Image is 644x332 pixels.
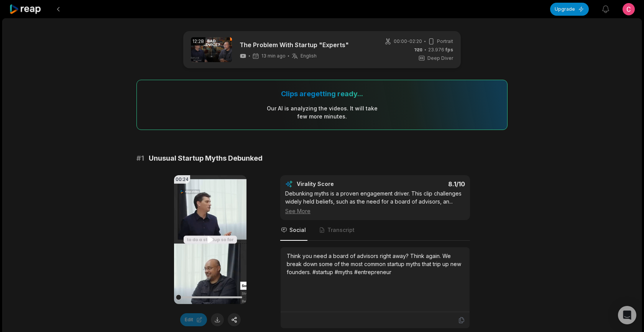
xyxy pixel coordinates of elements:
span: # 1 [136,153,144,164]
div: Open Intercom Messenger [618,306,636,324]
div: See More [285,207,465,215]
span: Unusual Startup Myths Debunked [149,153,263,164]
span: Deep Diver [427,55,453,62]
span: 00:00 - 02:20 [394,38,422,45]
span: 23.976 [428,46,453,53]
span: Transcript [327,226,355,234]
div: 8.1 /10 [383,180,465,188]
video: Your browser does not support mp4 format. [174,175,246,304]
a: The Problem With Startup "Experts" [240,40,349,49]
span: 13 min ago [261,53,286,59]
button: Edit [180,313,207,326]
div: Virality Score [297,180,379,188]
div: Clips are getting ready... [281,89,363,98]
span: English [301,53,317,59]
span: Social [289,226,306,234]
div: Debunking myths is a proven engagement driver. This clip challenges widely held beliefs, such as ... [285,189,465,215]
button: Upgrade [550,3,589,16]
div: Our AI is analyzing the video s . It will take few more minutes. [266,104,378,120]
div: Think you need a board of advisors right away? Think again. We break down some of the most common... [287,252,463,276]
span: Portrait [437,38,453,45]
nav: Tabs [280,220,470,241]
span: fps [445,47,453,53]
